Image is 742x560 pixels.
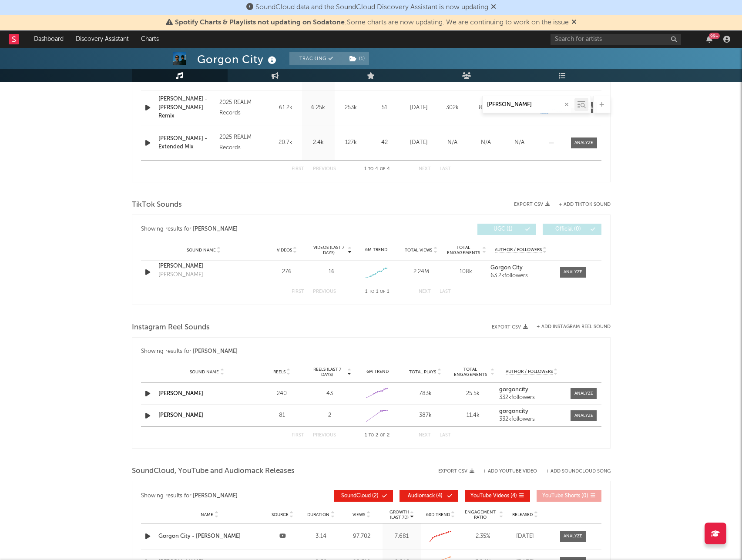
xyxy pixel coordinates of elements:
span: Engagement Ratio [462,510,498,520]
button: Export CSV [514,202,550,207]
div: Showing results for [141,224,371,235]
div: N/A [505,138,534,147]
span: Videos [277,248,292,253]
span: YouTube Shorts [542,493,580,499]
a: [PERSON_NAME] [158,391,203,396]
div: 2025 REALM Records [219,132,267,153]
div: 1 2 2 [353,430,401,441]
span: SoundCloud [341,493,371,499]
a: [PERSON_NAME] - Extended Mix [158,134,215,151]
button: Next [419,167,431,171]
button: First [292,167,304,171]
span: Total Engagements [451,367,490,377]
div: Showing results for [141,490,334,502]
div: 127k [337,138,365,147]
button: Previous [313,433,336,438]
span: Source [272,512,289,517]
span: ( 0 ) [542,493,588,499]
span: ( 2 ) [340,493,380,499]
a: Gorgon City [490,265,551,271]
button: Previous [313,167,336,171]
div: 387k [403,411,447,420]
div: 20.7k [272,138,300,147]
div: Gorgon City [197,52,279,67]
div: 276 [267,268,307,276]
button: Official(0) [543,224,601,235]
div: 81 [260,411,304,420]
span: Views [353,512,365,517]
div: 2.24M [401,268,441,276]
button: YouTube Videos(4) [465,490,530,502]
div: [PERSON_NAME] [193,346,238,357]
div: [DATE] [404,138,433,147]
button: 99+ [706,36,712,43]
div: 1 1 1 [353,287,401,297]
button: YouTube Shorts(0) [537,490,601,502]
a: gorgoncity [499,387,564,393]
a: Discovery Assistant [70,30,135,48]
span: to [369,433,374,437]
span: to [369,290,374,294]
p: (Last 7d) [389,515,409,520]
div: 783k [403,389,447,398]
span: Name [201,512,213,517]
input: Search for artists [551,34,681,45]
span: Sound Name [187,248,216,253]
div: 11.4k [451,411,495,420]
div: 99 + [709,33,720,39]
div: 2.4k [304,138,332,147]
div: 43 [308,389,352,398]
div: 63.2k followers [490,273,551,279]
span: SoundCloud, YouTube and Audiomack Releases [132,466,295,476]
a: [PERSON_NAME] [158,412,203,418]
button: First [292,289,304,294]
div: 3:14 [304,532,339,541]
span: Total Plays [409,369,436,375]
span: Videos (last 7 days) [311,245,346,255]
div: 332k followers [499,416,564,423]
div: 1 4 4 [353,164,401,174]
strong: gorgoncity [499,409,528,414]
a: gorgoncity [499,409,564,415]
button: Last [440,289,451,294]
a: [PERSON_NAME] - [PERSON_NAME] Remix [158,95,215,121]
span: : Some charts are now updating. We are continuing to work on the issue [175,19,569,26]
a: Gorgon City - [PERSON_NAME] [158,532,261,541]
div: 6M Trend [356,369,400,375]
div: 42 [369,138,400,147]
button: Export CSV [438,469,474,474]
button: SoundCloud(2) [334,490,393,502]
div: 2.35 % [462,532,504,541]
div: 7,681 [385,532,419,541]
span: ( 4 ) [470,493,517,499]
span: YouTube Videos [470,493,509,499]
div: 97,702 [342,532,380,541]
span: UGC ( 1 ) [483,227,523,232]
button: Previous [313,289,336,294]
span: Reels (last 7 days) [308,367,346,377]
div: [PERSON_NAME] [158,271,203,279]
button: Last [440,167,451,171]
span: Instagram Reel Sounds [132,322,210,333]
button: + Add TikTok Sound [559,202,611,207]
div: [PERSON_NAME] [158,262,249,271]
div: Showing results for [141,346,601,357]
span: Audiomack [408,493,435,499]
button: + Add Instagram Reel Sound [537,325,611,329]
strong: Gorgon City [490,265,523,271]
div: 108k [446,268,486,276]
span: Dismiss [491,4,496,11]
button: (1) [344,52,369,65]
span: Duration [307,512,329,517]
span: Author / Followers [506,369,553,375]
button: Audiomack(4) [400,490,458,502]
span: Sound Name [190,369,219,375]
span: Total Views [405,248,432,253]
button: First [292,433,304,438]
button: Last [440,433,451,438]
span: of [380,167,385,171]
input: Search by song name or URL [483,101,574,108]
div: N/A [471,138,500,147]
div: 6M Trend [356,247,396,253]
